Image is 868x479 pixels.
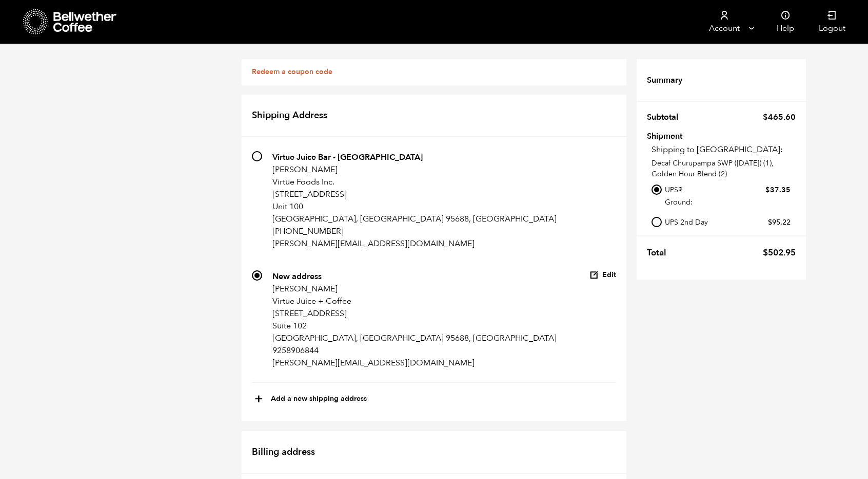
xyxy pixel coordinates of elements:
[254,391,263,408] span: +
[763,112,768,123] span: $
[272,188,557,200] p: [STREET_ADDRESS]
[763,247,796,259] bdi: 502.95
[272,344,557,357] p: 9258906844
[647,242,673,264] th: Total
[272,320,557,332] p: Suite 102
[272,307,557,320] p: [STREET_ADDRESS]
[665,183,791,209] label: UPS® Ground:
[242,95,626,138] h2: Shipping Address
[272,213,557,225] p: [GEOGRAPHIC_DATA], [GEOGRAPHIC_DATA] 95688, [GEOGRAPHIC_DATA]
[272,283,557,295] p: [PERSON_NAME]
[272,237,557,250] p: [PERSON_NAME][EMAIL_ADDRESS][DOMAIN_NAME]
[252,151,262,161] input: Virtue Juice Bar - [GEOGRAPHIC_DATA] [PERSON_NAME] Virtue Foods Inc. [STREET_ADDRESS] Unit 100 [G...
[272,225,557,237] p: [PHONE_NUMBER]
[647,69,688,91] th: Summary
[272,200,557,213] p: Unit 100
[242,431,626,474] h2: Billing address
[272,163,557,176] p: [PERSON_NAME]
[272,295,557,307] p: Virtue Juice + Coffee
[272,332,557,344] p: [GEOGRAPHIC_DATA], [GEOGRAPHIC_DATA] 95688, [GEOGRAPHIC_DATA]
[765,185,791,195] bdi: 37.35
[768,217,772,227] span: $
[252,270,262,281] input: New address [PERSON_NAME] Virtue Juice + Coffee [STREET_ADDRESS] Suite 102 [GEOGRAPHIC_DATA], [GE...
[763,112,796,123] bdi: 465.60
[254,391,367,408] button: +Add a new shipping address
[647,132,706,139] th: Shipment
[272,271,322,282] strong: New address
[272,152,423,163] strong: Virtue Juice Bar - [GEOGRAPHIC_DATA]
[272,357,557,369] p: [PERSON_NAME][EMAIL_ADDRESS][DOMAIN_NAME]
[252,67,332,77] a: Redeem a coupon code
[652,143,796,156] p: Shipping to [GEOGRAPHIC_DATA]:
[765,185,770,195] span: $
[589,270,616,280] button: Edit
[768,217,791,227] bdi: 95.22
[665,215,791,241] label: UPS 2nd Day Air®:
[763,247,768,259] span: $
[647,106,684,128] th: Subtotal
[652,158,796,179] p: Decaf Churupampa SWP ([DATE]) (1), Golden Hour Blend (2)
[272,176,557,188] p: Virtue Foods Inc.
